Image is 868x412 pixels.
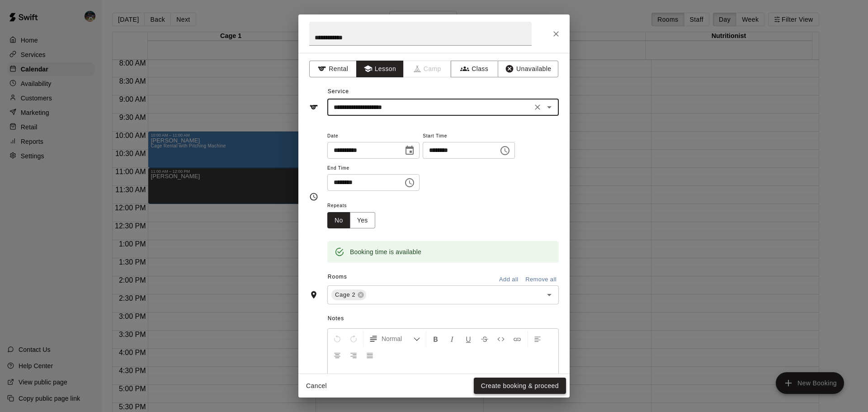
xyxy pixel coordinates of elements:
svg: Service [309,103,318,112]
button: Open [543,289,556,301]
span: Start Time [423,130,515,142]
button: Clear [531,101,544,114]
button: Format Underline [461,331,476,347]
button: No [327,212,350,229]
button: Choose time, selected time is 11:45 AM [401,174,419,192]
span: Rooms [328,274,347,280]
svg: Rooms [309,290,318,299]
button: Create booking & proceed [474,378,566,394]
button: Format Italics [444,331,460,347]
svg: Timing [309,192,318,201]
div: outlined button group [327,212,375,229]
span: Cage 2 [331,290,359,299]
button: Remove all [523,273,559,287]
button: Insert Code [493,331,509,347]
button: Close [548,26,564,42]
span: Date [327,130,420,142]
span: Camps can only be created in the Services page [404,61,451,77]
button: Format Bold [428,331,443,347]
button: Yes [350,212,375,229]
button: Unavailable [498,61,558,77]
div: Cage 2 [331,289,366,300]
button: Formatting Options [365,331,424,347]
button: Left Align [530,331,545,347]
button: Center Align [330,347,345,363]
button: Justify Align [362,347,377,363]
span: Normal [382,334,413,343]
span: Service [328,88,349,95]
button: Add all [494,273,523,287]
button: Lesson [356,61,404,77]
span: End Time [327,162,420,175]
span: Notes [328,312,559,326]
button: Format Strikethrough [477,331,492,347]
button: Choose date, selected date is Sep 21, 2025 [401,142,419,160]
span: Repeats [327,200,382,212]
button: Class [451,61,498,77]
button: Cancel [302,378,331,394]
button: Undo [330,331,345,347]
button: Redo [346,331,361,347]
div: Booking time is available [350,244,421,260]
button: Rental [309,61,357,77]
button: Choose time, selected time is 11:00 AM [496,142,514,160]
button: Open [543,101,556,114]
button: Right Align [346,347,361,363]
button: Insert Link [509,331,525,347]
